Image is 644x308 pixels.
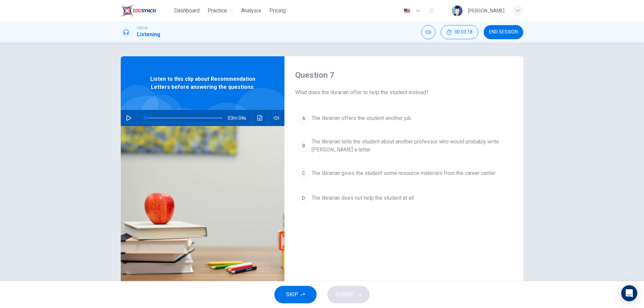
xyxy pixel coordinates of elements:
div: Mute [421,25,435,39]
h4: Question 7 [295,70,513,80]
span: END SESSION [489,29,518,35]
span: The librarian offers the student another job [312,114,411,122]
span: 03m 04s [228,110,252,126]
span: SKIP [286,290,298,299]
button: AThe librarian offers the student another job [295,110,513,127]
span: The librarian gives the student some resource materials from the career center [312,169,496,177]
button: Pricing [267,5,288,17]
h1: Listening [137,30,160,39]
button: CThe librarian gives the student some resource materials from the career center [295,165,513,182]
div: [PERSON_NAME] [468,7,504,15]
img: Profile picture [452,5,463,16]
span: Pricing [269,7,286,15]
img: en [403,8,411,13]
span: The librarian tells the student about another professor who would probably write [PERSON_NAME] a ... [312,138,509,154]
button: DThe librarian does not help the student at all [295,190,513,206]
button: Dashboard [171,5,202,17]
div: Hide [441,25,478,39]
span: The librarian does not help the student at all [312,194,414,202]
div: B [298,140,309,151]
span: TOEFL® [137,26,148,30]
span: What does the librarian offer to help the student instead? [295,88,513,97]
span: Dashboard [174,7,200,15]
div: Open Intercom Messenger [621,285,637,301]
a: EduSynch logo [121,4,171,17]
span: Practice [208,7,227,15]
span: Analysis [241,7,261,15]
button: END SESSION [484,25,523,39]
img: Listen to this clip about Recommendation Letters before answering the questions: [121,126,284,289]
img: EduSynch logo [121,4,156,17]
span: 00:03:18 [454,29,473,35]
button: Click to see the audio transcription [255,110,265,126]
span: Listen to this clip about Recommendation Letters before answering the questions: [143,75,263,91]
div: C [298,168,309,179]
button: Practice [205,5,236,17]
button: SKIP [274,286,317,303]
button: 00:03:18 [441,25,478,39]
div: A [298,113,309,124]
button: Analysis [238,5,264,17]
div: D [298,193,309,203]
button: BThe librarian tells the student about another professor who would probably write [PERSON_NAME] a... [295,135,513,157]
